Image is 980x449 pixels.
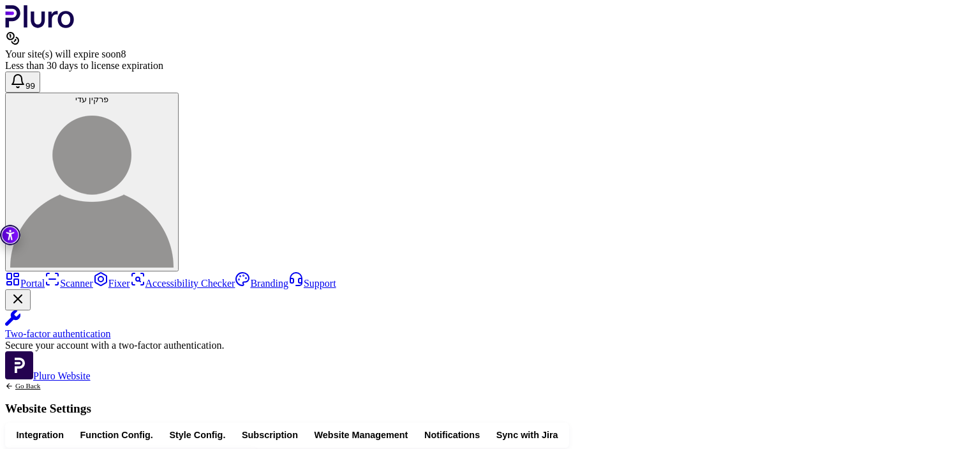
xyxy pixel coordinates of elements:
a: Fixer [93,278,130,289]
span: Notifications [424,429,480,441]
a: Two-factor authentication [5,310,975,340]
div: Your site(s) will expire soon [5,49,975,60]
span: Sync with Jira [496,429,558,441]
div: Two-factor authentication [5,328,975,340]
span: 8 [121,49,126,59]
button: Style Config. [161,426,234,445]
button: פרקין עדיפרקין עדי [5,93,179,271]
button: Subscription [234,426,306,445]
button: Notifications [416,426,488,445]
img: פרקין עדי [10,104,174,268]
button: Open notifications, you have 382 new notifications [5,72,40,93]
button: Website Management [306,426,416,445]
a: Branding [235,278,288,289]
a: Back to previous screen [5,382,91,390]
span: Function Config. [80,429,153,441]
span: Subscription [242,429,298,441]
span: Style Config. [169,429,225,441]
a: Portal [5,278,45,289]
button: Close Two-factor authentication notification [5,289,31,310]
h1: Website Settings [5,402,91,415]
button: Sync with Jira [488,426,566,445]
button: Function Config. [72,426,161,445]
a: Logo [5,19,75,30]
span: Website Management [315,429,408,441]
div: Less than 30 days to license expiration [5,60,975,72]
span: פרקין עדי [75,95,109,104]
a: Support [288,278,336,289]
a: Open Pluro Website [5,370,91,381]
aside: Sidebar menu [5,271,975,382]
div: Secure your account with a two-factor authentication. [5,340,975,351]
span: 99 [26,81,35,91]
span: Integration [17,429,64,441]
a: Scanner [45,278,93,289]
a: Accessibility Checker [130,278,235,289]
button: Integration [8,426,72,445]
